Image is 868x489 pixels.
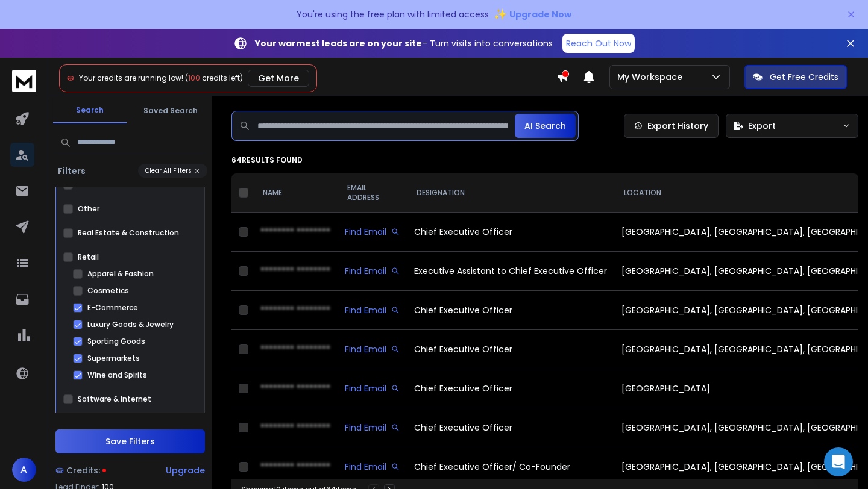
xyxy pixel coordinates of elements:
[345,422,400,434] div: Find Email
[78,252,99,262] label: Retail
[55,429,205,453] button: Save Filters
[87,354,140,363] label: Supermarkets
[345,343,400,355] div: Find Email
[87,337,145,346] label: Sporting Goods
[345,382,400,394] div: Find Email
[255,37,422,49] strong: Your warmest leads are on your site
[824,447,853,476] div: Open Intercom Messenger
[407,173,614,213] th: DESIGNATION
[78,204,99,214] label: Other
[66,464,100,476] span: Credits:
[748,120,776,132] span: Export
[188,73,200,83] span: 100
[231,155,858,165] p: 64 results found
[407,408,614,447] td: Chief Executive Officer
[494,2,571,26] button: ✨Upgrade Now
[87,303,138,313] label: E-Commerce
[248,70,309,87] button: Get More
[407,252,614,291] td: Executive Assistant to Chief Executive Officer
[87,269,154,279] label: Apparel & Fashion
[345,461,400,473] div: Find Email
[78,394,151,404] label: Software & Internet
[185,73,243,83] span: ( credits left)
[566,37,631,49] p: Reach Out Now
[138,164,207,178] button: Clear All Filters
[79,73,183,83] span: Your credits are running low!
[166,464,205,476] div: Upgrade
[53,98,127,123] button: Search
[407,330,614,369] td: Chief Executive Officer
[87,370,147,380] label: Wine and Spirits
[770,71,838,83] p: Get Free Credits
[345,265,400,277] div: Find Email
[253,173,338,213] th: NAME
[255,37,553,49] p: – Turn visits into conversations
[744,65,847,89] button: Get Free Credits
[515,114,576,138] button: AI Search
[407,291,614,330] td: Chief Executive Officer
[509,8,571,20] span: Upgrade Now
[53,165,90,177] h3: Filters
[12,70,36,92] img: logo
[345,304,400,316] div: Find Email
[407,213,614,252] td: Chief Executive Officer
[297,8,489,20] p: You're using the free plan with limited access
[55,458,205,482] a: Credits:Upgrade
[87,286,129,296] label: Cosmetics
[134,99,207,123] button: Saved Search
[617,71,687,83] p: My Workspace
[12,458,36,482] button: A
[338,173,407,213] th: EMAIL ADDRESS
[494,6,507,23] span: ✨
[87,320,174,329] label: Luxury Goods & Jewelry
[345,226,400,238] div: Find Email
[624,114,719,138] a: Export History
[562,34,635,53] a: Reach Out Now
[78,228,179,238] label: Real Estate & Construction
[407,447,614,487] td: Chief Executive Officer/ Co-Founder
[407,369,614,408] td: Chief Executive Officer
